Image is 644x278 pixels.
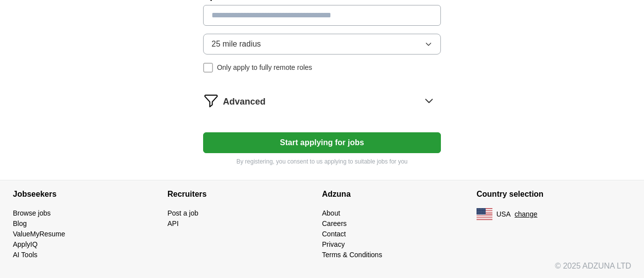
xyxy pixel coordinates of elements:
img: filter [203,93,219,109]
span: 25 mile radius [212,38,261,50]
a: ApplyIQ [13,240,38,248]
button: Start applying for jobs [203,132,441,153]
span: Advanced [223,95,266,109]
a: Careers [322,220,347,227]
input: Only apply to fully remote roles [203,63,213,73]
a: Browse jobs [13,209,51,217]
a: ValueMyResume [13,230,65,238]
h4: Country selection [477,180,631,208]
a: About [322,209,340,217]
p: By registering, you consent to us applying to suitable jobs for you [203,157,441,166]
a: Blog [13,220,27,227]
a: AI Tools [13,251,38,259]
span: USA [496,209,511,220]
span: Only apply to fully remote roles [217,62,312,73]
a: API [167,220,179,227]
a: Terms & Conditions [322,251,382,259]
a: Privacy [322,240,345,248]
img: US flag [477,208,492,220]
button: 25 mile radius [203,34,441,55]
a: Post a job [167,209,198,217]
button: change [515,209,537,220]
a: Contact [322,230,346,238]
